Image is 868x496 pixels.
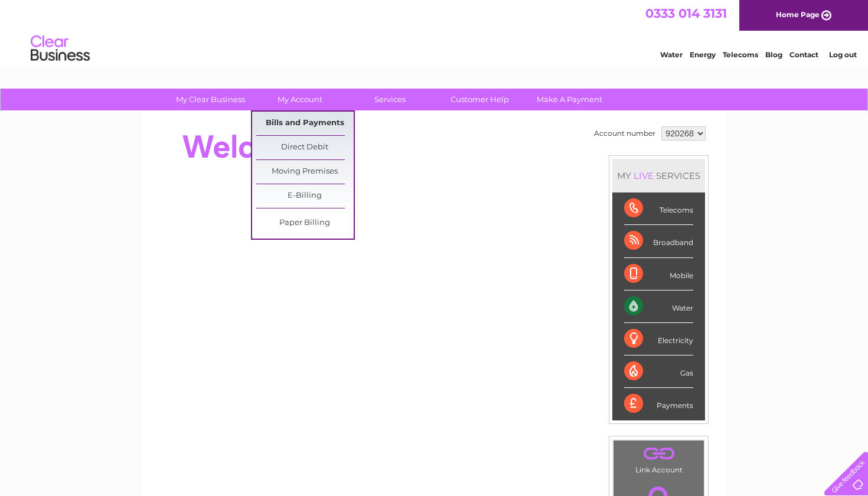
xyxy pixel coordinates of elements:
[624,192,693,225] div: Telecoms
[256,184,354,208] a: E-Billing
[723,50,758,59] a: Telecoms
[612,159,705,192] div: MY SERVICES
[256,136,354,159] a: Direct Debit
[765,50,782,59] a: Blog
[624,225,693,257] div: Broadband
[256,160,354,184] a: Moving Premises
[256,211,354,235] a: Paper Billing
[591,123,658,143] td: Account number
[624,291,693,323] div: Water
[156,6,714,57] div: Clear Business is a trading name of Verastar Limited (registered in [GEOGRAPHIC_DATA] No. 3667643...
[624,388,693,420] div: Payments
[645,6,727,21] a: 0333 014 3131
[631,170,656,181] div: LIVE
[624,258,693,291] div: Mobile
[162,89,259,110] a: My Clear Business
[616,443,701,464] a: .
[431,89,528,110] a: Customer Help
[256,112,354,135] a: Bills and Payments
[341,89,439,110] a: Services
[624,355,693,388] div: Gas
[829,50,857,59] a: Log out
[789,50,818,59] a: Contact
[690,50,716,59] a: Energy
[613,440,704,477] td: Link Account
[30,31,90,67] img: logo.png
[521,89,618,110] a: Make A Payment
[252,89,349,110] a: My Account
[624,323,693,355] div: Electricity
[660,50,683,59] a: Water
